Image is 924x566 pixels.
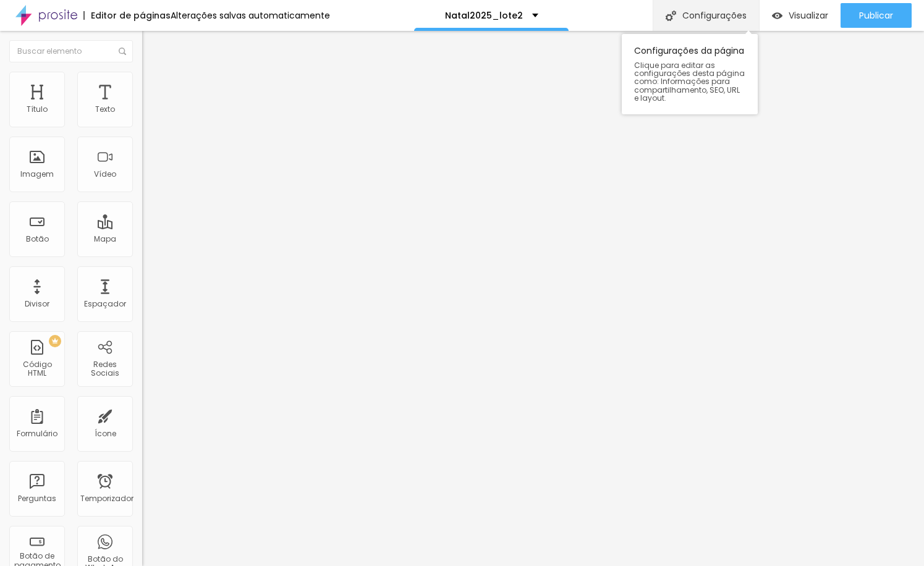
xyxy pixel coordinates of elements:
font: Mapa [94,234,116,244]
font: Ícone [95,428,116,439]
font: Perguntas [18,493,56,504]
font: Espaçador [84,298,126,309]
font: Editor de páginas [91,9,171,22]
font: Imagem [20,169,54,179]
button: Visualizar [760,3,841,28]
iframe: Editor [142,31,924,566]
img: Ícone [666,11,676,21]
font: Código HTML [23,359,52,378]
font: Vídeo [94,169,116,179]
img: Ícone [119,48,126,55]
font: Natal2025_lote2 [445,9,523,22]
input: Buscar elemento [9,40,133,62]
font: Publicar [859,9,893,22]
font: Alterações salvas automaticamente [171,9,330,22]
font: Título [27,104,48,114]
button: Publicar [841,3,912,28]
font: Redes Sociais [91,359,119,378]
img: view-1.svg [772,11,782,21]
font: Visualizar [789,9,828,22]
font: Temporizador [80,493,134,504]
font: Clique para editar as configurações desta página como: Informações para compartilhamento, SEO, UR... [634,60,745,103]
font: Formulário [17,428,57,439]
font: Configurações da página [634,44,744,57]
font: Configurações [682,9,747,22]
font: Botão [26,234,49,244]
font: Divisor [25,298,49,309]
font: Texto [95,104,115,114]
